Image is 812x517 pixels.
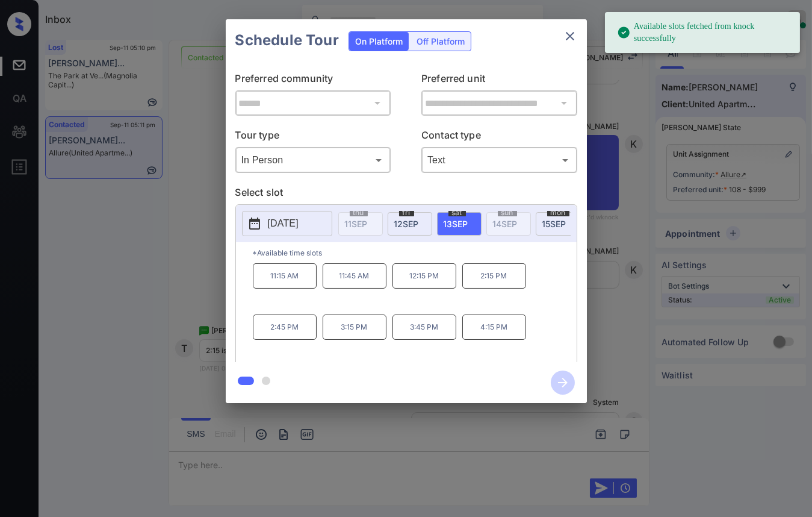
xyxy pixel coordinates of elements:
[547,209,569,216] span: mon
[448,209,466,216] span: sat
[421,128,577,147] p: Contact type
[323,263,386,289] p: 11:45 AM
[349,32,409,51] div: On Platform
[399,209,414,216] span: fri
[388,212,432,236] div: date-select
[235,71,391,90] p: Preferred community
[536,212,580,236] div: date-select
[235,128,391,147] p: Tour type
[437,212,482,236] div: date-select
[617,16,790,49] div: Available slots fetched from knock successfully
[323,315,386,340] p: 3:15 PM
[411,32,471,51] div: Off Platform
[542,219,566,229] span: 15 SEP
[394,219,419,229] span: 12 SEP
[253,263,317,289] p: 11:15 AM
[268,216,299,231] p: [DATE]
[544,367,582,398] button: btn-next
[421,71,577,90] p: Preferred unit
[424,150,574,170] div: Text
[253,315,317,340] p: 2:45 PM
[462,315,526,340] p: 4:15 PM
[444,219,468,229] span: 13 SEP
[235,185,577,204] p: Select slot
[392,315,456,340] p: 3:45 PM
[392,263,456,289] p: 12:15 PM
[253,242,577,263] p: *Available time slots
[462,263,526,289] p: 2:15 PM
[558,24,582,48] button: close
[238,150,388,170] div: In Person
[226,19,349,61] h2: Schedule Tour
[242,211,332,236] button: [DATE]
